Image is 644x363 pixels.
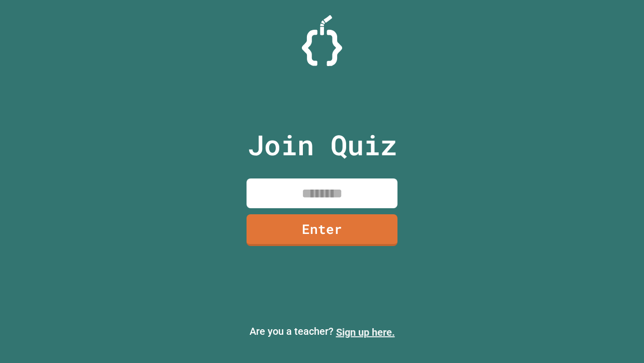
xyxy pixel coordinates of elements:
p: Join Quiz [248,124,397,166]
p: Are you a teacher? [8,324,636,340]
iframe: chat widget [602,323,634,353]
iframe: chat widget [560,279,634,322]
a: Sign up here. [336,326,395,338]
a: Enter [247,214,397,246]
img: Logo.svg [302,15,342,66]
